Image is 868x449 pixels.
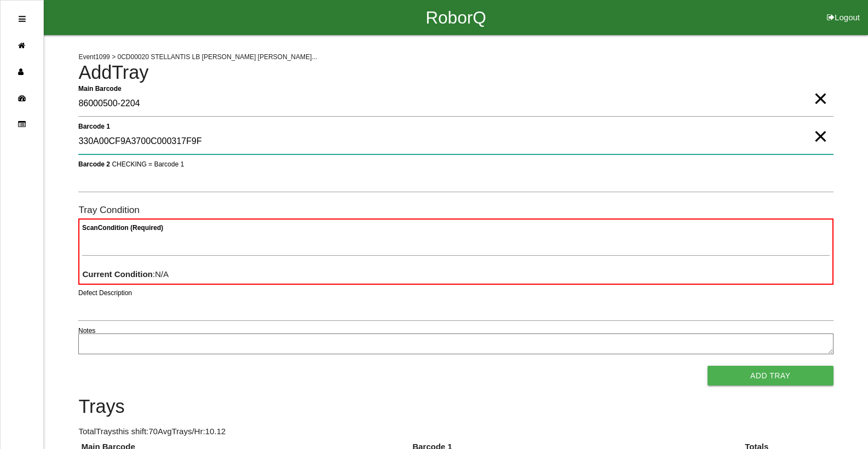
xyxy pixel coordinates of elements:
b: Current Condition [82,269,152,279]
span: CHECKING = Barcode 1 [112,160,185,168]
h4: Add Tray [78,62,833,83]
b: Barcode 1 [78,122,110,130]
span: : N/A [82,269,169,279]
button: Add Tray [708,366,833,385]
span: Event 1099 > 0CD00020 STELLANTIS LB [PERSON_NAME] [PERSON_NAME]... [78,53,317,61]
p: Total Trays this shift: 70 Avg Trays /Hr: 10.12 [78,425,833,438]
label: Notes [78,326,95,336]
span: Clear Input [813,77,827,99]
b: Barcode 2 [78,160,110,168]
label: Defect Description [78,288,132,298]
h4: Trays [78,396,833,417]
div: Open [19,6,26,32]
b: Scan Condition (Required) [82,224,163,232]
b: Main Barcode [78,84,122,92]
span: Clear Input [813,114,827,136]
h6: Tray Condition [78,205,833,215]
input: Required [78,91,833,117]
